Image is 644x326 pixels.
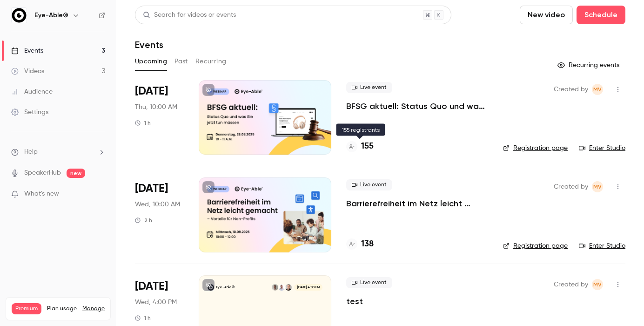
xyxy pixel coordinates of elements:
[346,198,488,209] a: Barrierefreiheit im Netz leicht gemacht – Vorteile für Non-Profits
[195,54,227,69] button: Recurring
[346,296,363,307] a: test
[135,119,151,127] div: 1 h
[520,6,573,24] button: New video
[135,279,168,294] span: [DATE]
[11,147,105,157] li: help-dropdown-opener
[592,181,603,192] span: Mahdalena Varchenko
[12,303,41,314] span: Premium
[135,39,163,50] h1: Events
[554,84,588,95] span: Created by
[94,190,105,198] iframe: Noticeable Trigger
[82,305,105,312] a: Manage
[361,140,374,153] h4: 155
[24,189,59,199] span: What's new
[135,80,184,155] div: Aug 28 Thu, 10:00 AM (Europe/Berlin)
[11,87,53,96] div: Audience
[135,217,152,224] div: 2 h
[24,147,38,157] span: Help
[272,284,278,291] img: Joscha Bühler
[174,54,188,69] button: Past
[11,67,44,76] div: Videos
[135,177,184,252] div: Sep 10 Wed, 10:00 AM (Europe/Berlin)
[346,140,374,153] a: 155
[47,305,77,312] span: Plan usage
[135,54,167,69] button: Upcoming
[361,238,374,251] h4: 138
[285,284,292,291] img: Thomas Brämer
[135,102,177,112] span: Thu, 10:00 AM
[346,277,392,288] span: Live event
[579,143,625,153] a: Enter Studio
[346,238,374,251] a: 138
[11,46,43,55] div: Events
[503,241,568,251] a: Registration page
[12,8,27,23] img: Eye-Able®
[346,82,392,93] span: Live event
[135,84,168,99] span: [DATE]
[593,84,602,95] span: MV
[143,10,236,20] div: Search for videos or events
[592,84,603,95] span: Mahdalena Varchenko
[11,108,48,117] div: Settings
[67,169,85,178] span: new
[593,181,602,192] span: MV
[135,200,180,209] span: Wed, 10:00 AM
[579,241,625,251] a: Enter Studio
[34,11,68,20] h6: Eye-Able®
[592,279,603,290] span: Mahdalena Varchenko
[503,143,568,153] a: Registration page
[24,168,61,178] a: SpeakerHub
[553,58,625,73] button: Recurring events
[216,285,235,290] p: Eye-Able®
[577,6,625,24] button: Schedule
[593,279,602,290] span: MV
[135,298,177,307] span: Wed, 4:00 PM
[554,181,588,192] span: Created by
[346,179,392,190] span: Live event
[135,314,151,322] div: 1 h
[294,284,322,291] span: [DATE] 4:00 PM
[135,181,168,196] span: [DATE]
[346,101,488,112] a: BFSG aktuell: Status Quo und was Sie jetzt tun müssen
[554,279,588,290] span: Created by
[278,284,285,291] img: Franko Trocka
